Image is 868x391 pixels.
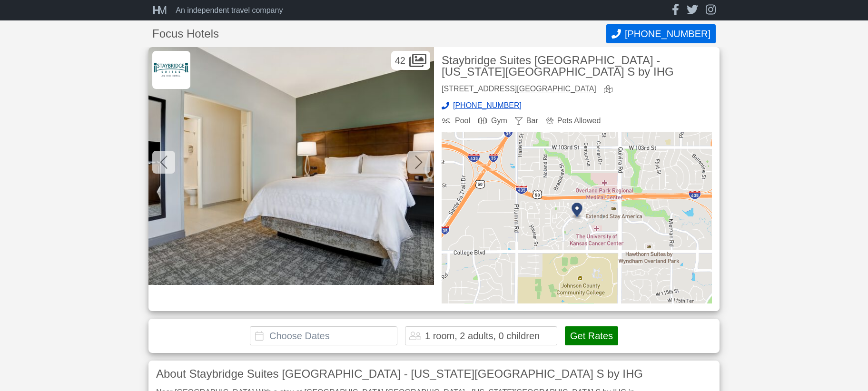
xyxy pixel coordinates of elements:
[442,85,596,94] div: [STREET_ADDRESS]
[442,55,712,78] h2: Staybridge Suites [GEOGRAPHIC_DATA] - [US_STATE][GEOGRAPHIC_DATA] S by IHG
[478,117,507,125] div: Gym
[152,51,190,89] img: Focus Hotels
[706,4,716,17] a: instagram
[604,85,616,94] a: view map
[148,47,434,285] img: Room
[425,331,540,341] div: 1 room, 2 adults, 0 children
[250,326,397,345] input: Choose Dates
[565,326,618,345] button: Get Rates
[156,368,712,380] h3: About Staybridge Suites [GEOGRAPHIC_DATA] - [US_STATE][GEOGRAPHIC_DATA] S by IHG
[176,7,283,14] div: An independent travel company
[515,117,538,125] div: Bar
[158,4,164,17] span: M
[687,4,698,17] a: twitter
[546,117,601,125] div: Pets Allowed
[152,28,606,39] h1: Focus Hotels
[391,51,430,70] div: 42
[152,4,158,17] span: H
[517,85,596,93] a: [GEOGRAPHIC_DATA]
[606,24,716,43] button: Call
[442,132,712,303] img: map
[625,29,710,39] span: [PHONE_NUMBER]
[152,5,172,16] a: HM
[442,117,470,125] div: Pool
[453,102,522,109] span: [PHONE_NUMBER]
[672,4,679,17] a: facebook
